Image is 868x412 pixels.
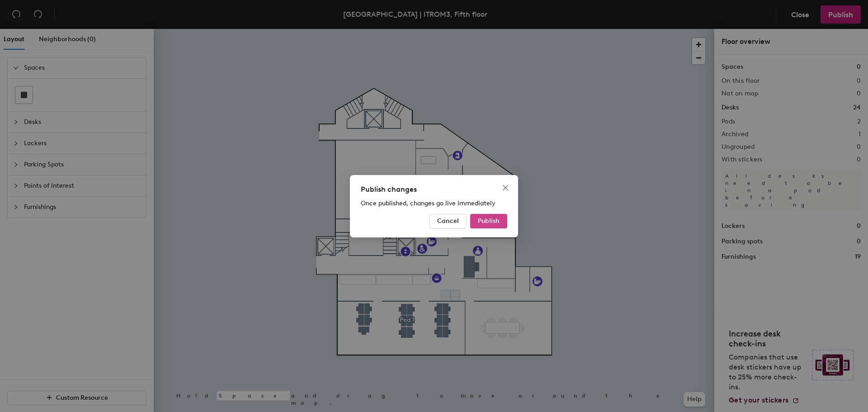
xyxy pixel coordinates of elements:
[361,184,507,195] div: Publish changes
[498,180,513,195] button: Close
[361,199,495,207] span: Once published, changes go live immediately
[437,217,459,225] span: Cancel
[498,184,513,191] span: Close
[502,184,509,191] span: close
[478,217,500,225] span: Publish
[429,214,467,228] button: Cancel
[470,214,507,228] button: Publish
